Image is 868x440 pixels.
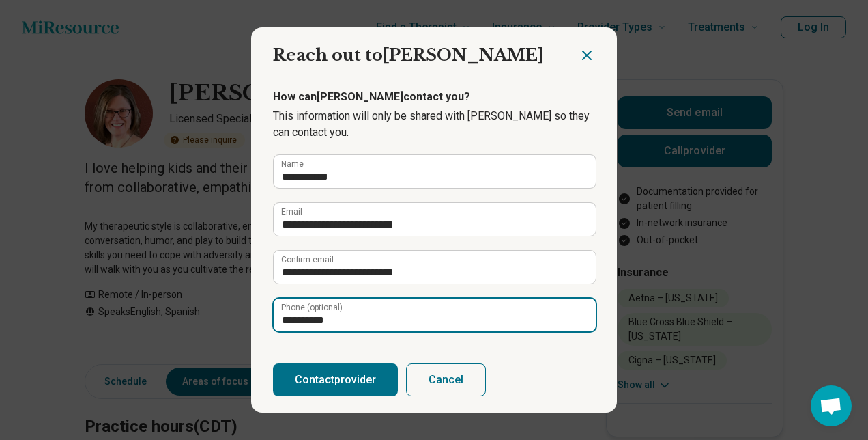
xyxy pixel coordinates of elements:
span: Reach out to [PERSON_NAME] [273,45,544,65]
label: Email [281,208,302,216]
button: Contactprovider [273,363,398,396]
p: This information will only be shared with [PERSON_NAME] so they can contact you. [273,108,595,141]
button: Close dialog [579,47,595,64]
label: Phone (optional) [281,303,343,312]
p: How can [PERSON_NAME] contact you? [273,89,595,105]
label: Name [281,160,304,168]
label: Confirm email [281,256,334,264]
button: Cancel [406,363,486,396]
